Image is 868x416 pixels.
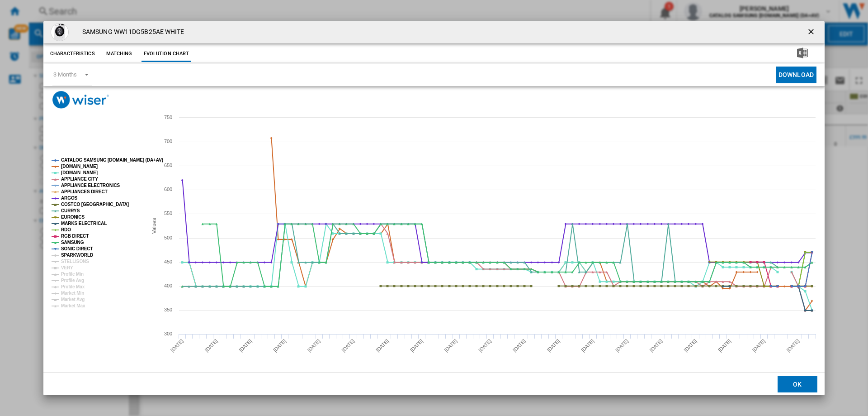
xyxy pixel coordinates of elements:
button: Characteristics [48,46,97,62]
tspan: RGB DIRECT [61,234,89,239]
tspan: 600 [164,186,172,192]
div: 3 Months [53,71,77,78]
tspan: [DATE] [614,338,629,353]
img: excel-24x24.png [797,48,808,58]
tspan: APPLIANCES DIRECT [61,189,108,194]
tspan: Profile Max [61,284,85,289]
ng-md-icon: getI18NText('BUTTONS.CLOSE_DIALOG') [807,27,817,38]
tspan: Market Min [61,291,84,296]
tspan: [DATE] [341,338,356,353]
tspan: 500 [164,235,172,240]
tspan: [DATE] [409,338,424,353]
button: Download in Excel [783,46,822,62]
tspan: SAMSUNG [61,240,84,245]
tspan: VERY [61,265,73,270]
tspan: [DATE] [751,338,766,353]
tspan: [DATE] [477,338,492,353]
button: getI18NText('BUTTONS.CLOSE_DIALOG') [803,23,821,41]
tspan: SPARKWORLD [61,253,93,258]
tspan: 700 [164,139,172,144]
tspan: [DATE] [580,338,595,353]
tspan: COSTCO [GEOGRAPHIC_DATA] [61,202,129,207]
tspan: 350 [164,307,172,312]
tspan: [DATE] [443,338,458,353]
tspan: Profile Min [61,272,84,277]
tspan: Market Max [61,303,85,308]
tspan: [DATE] [238,338,253,353]
tspan: [DATE] [512,338,527,353]
button: Download [776,67,816,83]
tspan: APPLIANCE CITY [61,177,98,182]
tspan: Values [151,218,157,234]
tspan: RDO [61,227,71,232]
tspan: [DATE] [307,338,321,353]
tspan: [DATE] [717,338,732,353]
tspan: 750 [164,115,172,120]
tspan: 400 [164,283,172,288]
img: 10263818 [51,23,69,41]
tspan: [DATE] [786,338,801,353]
tspan: [DATE] [204,338,219,353]
tspan: APPLIANCE ELECTRONICS [61,183,120,188]
img: logo_wiser_300x94.png [52,91,109,109]
tspan: [DOMAIN_NAME] [61,164,98,169]
tspan: [DATE] [683,338,698,353]
tspan: [DATE] [272,338,287,353]
tspan: Market Avg [61,297,85,302]
tspan: EURONICS [61,215,85,220]
h4: SAMSUNG WW11DG5B25AE WHITE [78,28,184,37]
tspan: 650 [164,163,172,168]
tspan: 550 [164,210,172,216]
button: Evolution chart [142,46,192,62]
tspan: STELLISONS [61,259,89,264]
tspan: [DOMAIN_NAME] [61,170,98,175]
tspan: [DATE] [170,338,184,353]
tspan: CATALOG SAMSUNG [DOMAIN_NAME] (DA+AV) [61,158,163,163]
tspan: [DATE] [649,338,664,353]
tspan: MARKS ELECTRICAL [61,221,107,226]
tspan: ARGOS [61,196,78,201]
tspan: [DATE] [375,338,390,353]
tspan: Profile Avg [61,278,84,283]
md-dialog: Product popup [43,21,825,395]
tspan: 300 [164,331,172,336]
button: Matching [99,46,139,62]
tspan: 450 [164,259,172,264]
tspan: CURRYS [61,208,80,213]
button: OK [778,376,817,392]
tspan: [DATE] [546,338,561,353]
tspan: SONIC DIRECT [61,246,93,251]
